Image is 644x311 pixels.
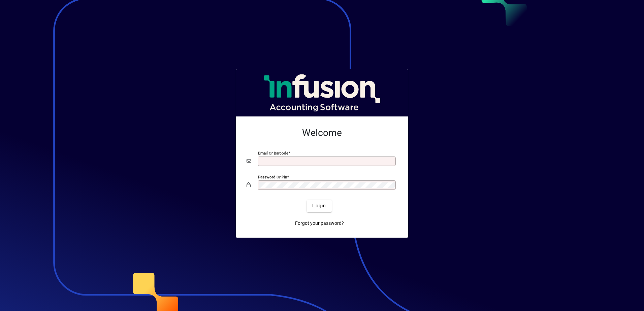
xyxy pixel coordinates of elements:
[295,220,344,227] span: Forgot your password?
[258,150,288,155] mat-label: Email or Barcode
[312,202,326,209] span: Login
[258,174,287,179] mat-label: Password or Pin
[307,200,331,212] button: Login
[292,217,347,230] a: Forgot your password?
[247,127,397,139] h2: Welcome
